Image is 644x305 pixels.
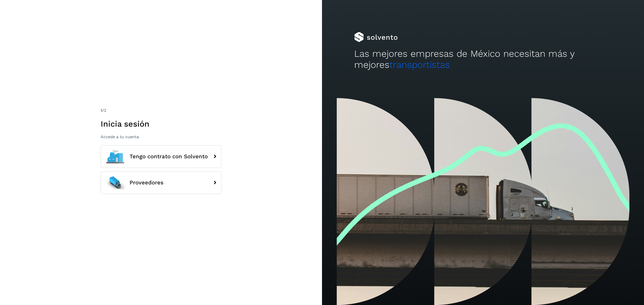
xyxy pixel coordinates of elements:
h1: Inicia sesión [101,119,221,129]
button: Tengo contrato con Solvento [101,145,221,168]
span: transportistas [389,59,450,70]
h2: Las mejores empresas de México necesitan más y mejores [354,48,612,71]
span: 1 [101,108,102,113]
div: /2 [101,108,221,114]
span: Tengo contrato con Solvento [130,154,208,160]
span: Proveedores [130,180,164,186]
p: Accede a tu cuenta [101,134,221,139]
button: Proveedores [101,171,221,194]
